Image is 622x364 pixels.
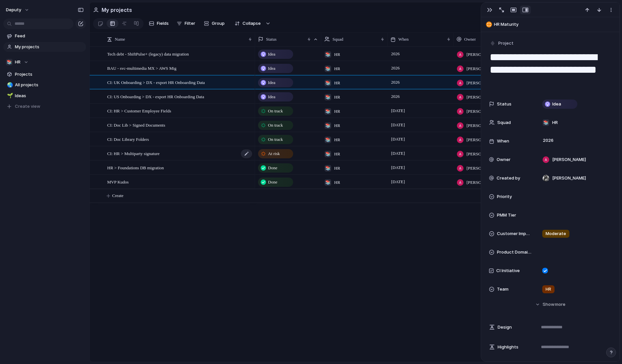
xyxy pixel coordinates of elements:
[174,18,198,29] button: Filter
[389,78,401,86] span: 2026
[334,94,340,101] span: HR
[389,64,401,72] span: 2026
[466,179,501,186] span: [PERSON_NAME]
[107,93,204,100] span: CI: US Onboarding > DX - export HR Onboarding Data
[268,94,275,100] span: Idea
[107,121,165,129] span: CI: Doc Lib > Signed Documents
[552,119,558,126] span: HR
[3,101,86,111] button: Create view
[107,78,205,86] span: CI: UK Onboarding > DX - export HR Onboarding Data
[325,122,331,129] div: 📚
[334,165,340,172] span: HR
[389,50,401,58] span: 2026
[555,301,565,308] span: more
[115,36,125,43] span: Name
[3,31,86,41] a: Feed
[3,42,86,52] a: My projects
[466,80,501,86] span: [PERSON_NAME]
[107,164,164,171] span: HR > Foundations DB migration
[325,51,331,58] div: 📚
[15,82,84,88] span: All projects
[325,65,331,72] div: 📚
[266,36,277,43] span: Status
[497,175,520,182] span: Created by
[333,36,343,43] span: Squad
[268,165,277,171] span: Done
[552,156,586,163] span: [PERSON_NAME]
[488,39,515,48] button: Project
[231,18,264,29] button: Collapse
[497,101,511,107] span: Status
[543,119,549,126] div: 📚
[268,122,283,129] span: On track
[497,119,511,126] span: Squad
[498,344,518,350] span: Highlights
[552,101,561,107] span: Idea
[107,149,159,157] span: CI: HR > Multiparty signature
[200,18,228,29] button: Group
[268,51,275,58] span: Idea
[466,165,501,172] span: [PERSON_NAME]
[3,91,86,101] a: 🌱Ideas
[15,44,84,50] span: My projects
[494,21,616,28] span: HR Maturity
[157,20,169,27] span: Fields
[398,36,409,43] span: When
[107,135,149,143] span: CI: Doc Library Folders
[185,20,195,27] span: Filter
[268,65,275,72] span: Idea
[6,93,13,99] button: 🌱
[389,135,407,143] span: [DATE]
[466,108,501,115] span: [PERSON_NAME]
[497,286,509,293] span: Team
[466,151,501,157] span: [PERSON_NAME]
[466,137,501,143] span: [PERSON_NAME]
[496,267,520,274] span: CI Initiative
[334,137,340,143] span: HR
[325,108,331,115] div: 📚
[107,50,189,58] span: Tech debt - ShiftPulse+ (legacy) data migration
[466,51,501,58] span: [PERSON_NAME]
[546,286,551,293] span: HR
[389,149,407,157] span: [DATE]
[102,6,132,14] h2: My projects
[146,18,171,29] button: Fields
[484,19,616,30] button: HR Maturity
[325,80,331,86] div: 📚
[3,57,86,67] button: 📚HR
[466,122,501,129] span: [PERSON_NAME]
[552,175,586,182] span: [PERSON_NAME]
[3,80,86,90] a: 🌏All projects
[325,179,331,186] div: 📚
[325,94,331,101] div: 📚
[6,59,13,65] div: 📚
[6,7,21,13] span: deputy
[389,164,407,172] span: [DATE]
[389,178,407,186] span: [DATE]
[546,230,566,237] span: Moderate
[389,107,407,115] span: [DATE]
[334,151,340,157] span: HR
[497,156,511,163] span: Owner
[15,93,84,99] span: Ideas
[15,59,21,65] span: HR
[334,80,340,86] span: HR
[497,212,516,219] span: PMM Tier
[389,121,407,129] span: [DATE]
[268,108,283,114] span: On track
[212,20,225,27] span: Group
[334,122,340,129] span: HR
[3,5,33,15] button: deputy
[334,108,340,115] span: HR
[112,192,123,199] span: Create
[334,65,340,72] span: HR
[389,93,401,101] span: 2026
[497,193,512,200] span: Priority
[107,64,176,72] span: BAU - svc-multimedia MX > AWS Mig
[498,324,512,331] span: Design
[325,151,331,157] div: 📚
[497,249,531,256] span: Product Domain Area
[268,150,280,157] span: At risk
[334,51,340,58] span: HR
